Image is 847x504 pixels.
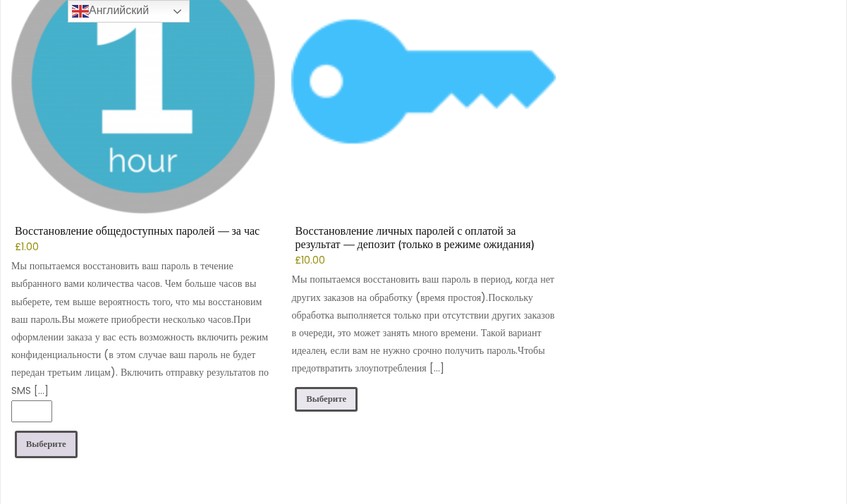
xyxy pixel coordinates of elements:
span: £ [15,240,21,254]
ya-tr-span: Мы попытаемся восстановить ваш пароль в течение выбранного вами количества часов. Чем больше часо... [11,259,262,326]
ya-tr-span: Чтобы предотвратить злоупотребления […] [291,343,544,375]
ya-tr-span: Английский [89,4,149,16]
input: Количество продукта [11,400,52,422]
ya-tr-span: Выберите [26,438,66,450]
ya-tr-span: Вы можете приобрести несколько часов. [61,312,233,326]
ya-tr-span: Восстановление личных паролей с оплатой за результат — депозит (только в режиме ожидания) [295,223,534,252]
ya-tr-span: Мы попытаемся восстановить ваш пароль в период, когда нет других заказов на обработку (время прос... [291,272,554,304]
ya-tr-span: Восстановление общедоступных паролей — за час [15,223,260,239]
bdi: 10.00 [295,254,325,267]
ya-tr-span: Выберите [306,393,346,405]
img: en [72,3,89,20]
a: Добавить в корзину: «Восстановление приватного пароля с оплатой после успешного завершения — депо... [295,387,358,412]
a: Добавить в корзину: «Восстановление публичного пароля — за час» [15,431,78,457]
ya-tr-span: При оформлении заказа у вас есть возможность включить режим конфиденциальности (в этом случае ваш... [11,312,269,398]
span: £ [295,254,301,267]
bdi: 1.00 [15,240,39,254]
